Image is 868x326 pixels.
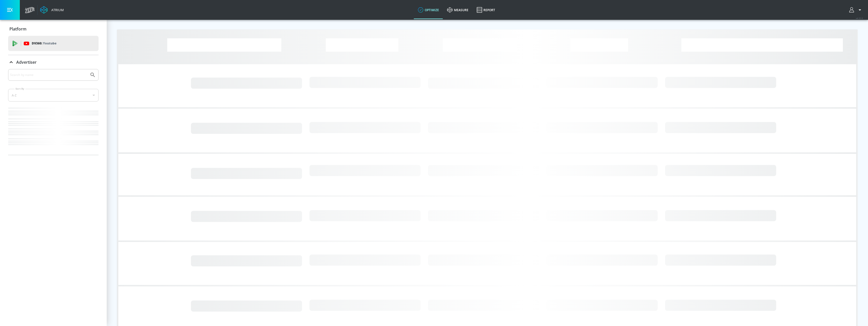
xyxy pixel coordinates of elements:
div: Platform [8,22,99,36]
p: Youtube [43,41,56,46]
p: Advertiser [16,59,37,65]
label: Sort By [14,87,25,90]
a: Atrium [40,6,64,14]
p: DV360: [32,41,56,46]
a: measure [443,1,472,19]
a: optimize [414,1,443,19]
div: DV360: Youtube [8,36,99,51]
div: Advertiser [8,69,99,155]
p: Platform [9,26,26,32]
a: Report [472,1,499,19]
span: v 4.32.0 [856,17,863,20]
div: Atrium [49,8,64,12]
div: Advertiser [8,55,99,69]
nav: list of Advertiser [8,106,99,155]
input: Search by name [10,72,87,78]
div: A-Z [8,89,99,102]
